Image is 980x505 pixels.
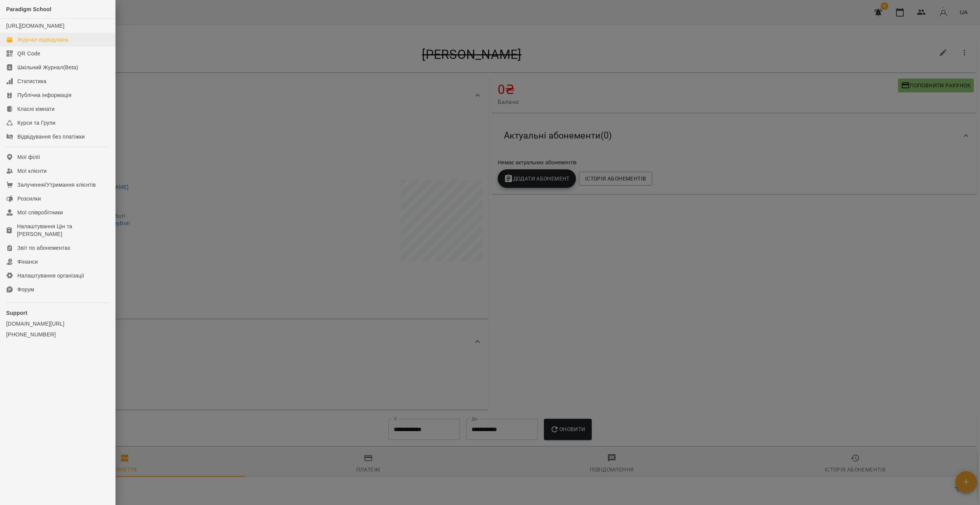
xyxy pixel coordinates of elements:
div: Розсилки [17,195,41,202]
div: Мої філії [17,153,40,161]
div: Налаштування організації [17,272,84,279]
p: Support [6,309,109,317]
div: Статистика [17,77,47,85]
div: Відвідування без платіжки [17,133,85,140]
div: Звіт по абонементах [17,244,70,252]
div: Класні кімнати [17,105,55,113]
div: QR Code [17,50,40,57]
div: Налаштування Цін та [PERSON_NAME] [17,222,109,238]
div: Фінанси [17,258,38,266]
a: [URL][DOMAIN_NAME] [6,23,64,29]
a: [PHONE_NUMBER] [6,331,109,338]
div: Мої співробітники [17,209,63,216]
div: Форум [17,286,34,293]
div: Залучення/Утримання клієнтів [17,181,96,189]
a: [DOMAIN_NAME][URL] [6,320,109,328]
div: Публічна інформація [17,91,71,99]
span: Paradigm School [6,6,51,12]
div: Журнал відвідувань [17,36,69,43]
div: Курси та Групи [17,119,55,127]
div: Шкільний Журнал(Beta) [17,64,78,71]
div: Мої клієнти [17,167,47,175]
